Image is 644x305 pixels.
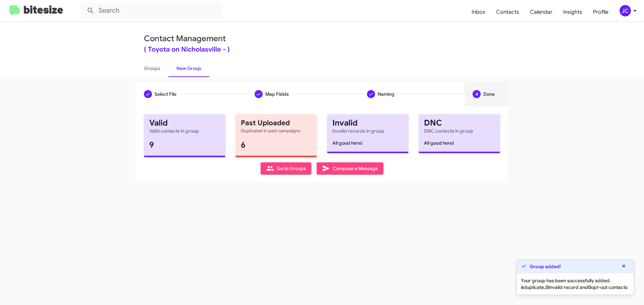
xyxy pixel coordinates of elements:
[424,120,495,126] mat-card-title: DNC
[332,140,363,146] span: All good here!
[588,2,614,22] a: Profile
[241,128,312,134] mat-card-subtitle: Duplicated in past campaigns
[424,140,454,146] span: All good here!
[241,140,312,150] h1: 6
[149,140,220,150] h1: 9
[545,284,548,290] b: 0
[266,162,306,174] span: Go to Groups
[620,5,631,16] div: JC
[466,2,491,22] a: Inbox
[332,128,403,134] mat-card-subtitle: Invalid records in group
[424,128,495,134] mat-card-subtitle: DNC contacts in group
[168,60,209,77] a: New Group
[144,46,500,53] div: ( Toyota on Nicholasville - )
[317,162,383,174] button: Compose a Message
[322,162,378,174] span: Compose a Message
[149,128,220,134] mat-card-subtitle: Valid contacts in group
[521,284,524,290] b: 6
[530,263,561,270] strong: Group added!
[136,60,168,77] a: Groups
[558,2,588,22] a: Insights
[614,5,637,16] button: JC
[517,273,634,295] div: Your group has been successfully added. duplicate, invalid record and opt-out contacts
[241,120,312,126] mat-card-title: Past Uploaded
[525,2,558,22] a: Calendar
[149,120,220,126] mat-card-title: Valid
[491,2,525,22] a: Contacts
[261,162,311,174] button: Go to Groups
[588,284,591,290] b: 0
[332,120,403,126] mat-card-title: Invalid
[81,3,222,19] input: Search
[144,33,226,44] a: Contact Management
